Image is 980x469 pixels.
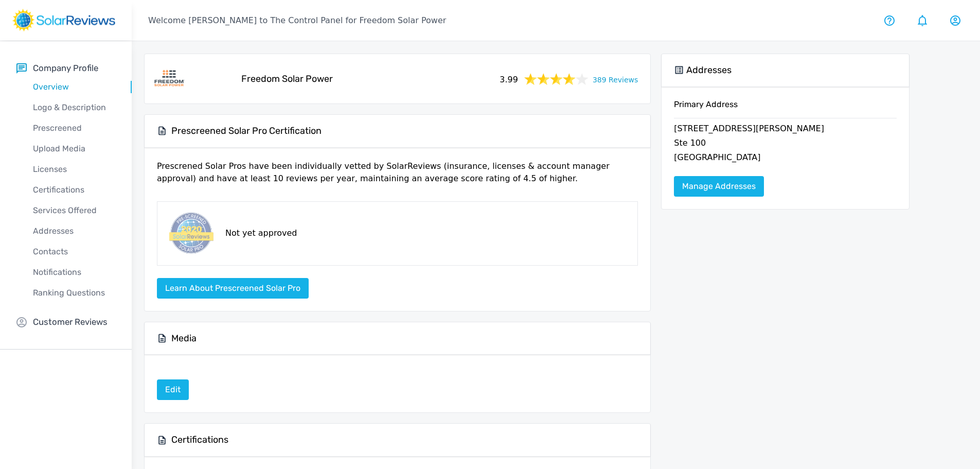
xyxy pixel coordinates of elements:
[16,180,132,200] a: Certifications
[157,283,309,293] a: Learn about Prescreened Solar Pro
[674,176,764,197] a: Manage Addresses
[16,77,132,97] a: Overview
[241,73,333,85] h5: Freedom Solar Power
[33,316,108,328] p: Customer Reviews
[16,241,132,262] a: Contacts
[157,379,189,400] a: Edit
[16,122,132,134] p: Prescreened
[593,73,638,85] a: 389 Reviews
[16,200,132,221] a: Services Offered
[16,81,132,93] p: Overview
[16,287,132,299] p: Ranking Questions
[16,204,132,217] p: Services Offered
[157,278,309,299] button: Learn about Prescreened Solar Pro
[171,333,197,344] h5: Media
[16,101,132,114] p: Logo & Description
[16,143,132,155] p: Upload Media
[157,160,638,193] p: Prescrened Solar Pros have been individually vetted by SolarReviews (insurance, licenses & accoun...
[500,72,518,86] span: 3.99
[16,97,132,118] a: Logo & Description
[16,184,132,196] p: Certifications
[16,138,132,159] a: Upload Media
[166,210,215,257] img: prescreened-badge.png
[16,225,132,237] p: Addresses
[148,14,446,27] p: Welcome [PERSON_NAME] to The Control Panel for Freedom Solar Power
[674,137,897,151] p: Ste 100
[674,123,897,137] p: [STREET_ADDRESS][PERSON_NAME]
[16,283,132,303] a: Ranking Questions
[225,227,297,239] p: Not yet approved
[157,385,189,394] a: Edit
[16,221,132,241] a: Addresses
[674,151,897,166] p: [GEOGRAPHIC_DATA]
[171,434,228,446] h5: Certifications
[16,246,132,258] p: Contacts
[16,118,132,138] a: Prescreened
[171,125,322,137] h5: Prescreened Solar Pro Certification
[16,163,132,176] p: Licenses
[16,262,132,283] a: Notifications
[686,64,732,76] h5: Addresses
[16,159,132,180] a: Licenses
[33,62,98,75] p: Company Profile
[16,266,132,279] p: Notifications
[674,99,897,118] h6: Primary Address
